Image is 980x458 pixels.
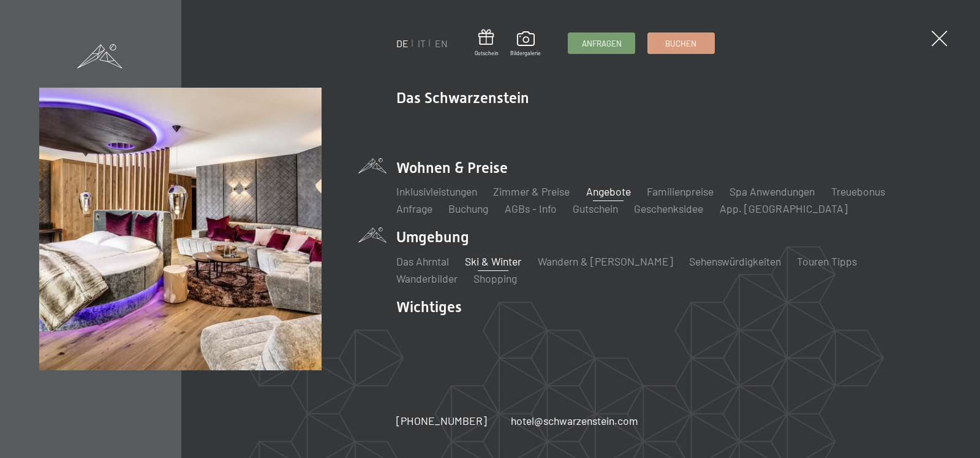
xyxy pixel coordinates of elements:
[582,38,622,49] span: Anfragen
[665,38,696,49] span: Buchen
[647,185,714,198] a: Familienpreise
[510,31,541,57] a: Bildergalerie
[510,50,541,57] span: Bildergalerie
[511,413,638,429] a: hotel@schwarzenstein.com
[475,50,499,57] span: Gutschein
[648,33,714,53] a: Buchen
[396,254,449,268] a: Das Ahrntal
[689,254,781,268] a: Sehenswürdigkeiten
[538,254,673,268] a: Wandern & [PERSON_NAME]
[573,202,618,215] a: Gutschein
[396,37,409,49] a: DE
[797,254,857,268] a: Touren Tipps
[634,202,703,215] a: Geschenksidee
[396,413,487,429] a: [PHONE_NUMBER]
[568,33,635,53] a: Anfragen
[831,185,885,198] a: Treuebonus
[396,414,487,427] span: [PHONE_NUMBER]
[396,202,432,215] a: Anfrage
[505,202,557,215] a: AGBs - Info
[396,272,458,285] a: Wanderbilder
[586,185,631,198] a: Angebote
[396,185,477,198] a: Inklusivleistungen
[473,272,517,285] a: Shopping
[475,29,499,57] a: Gutschein
[720,202,848,215] a: App. [GEOGRAPHIC_DATA]
[448,202,488,215] a: Buchung
[418,37,426,49] a: IT
[435,37,448,49] a: EN
[465,254,521,268] a: Ski & Winter
[493,185,570,198] a: Zimmer & Preise
[729,185,815,198] a: Spa Anwendungen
